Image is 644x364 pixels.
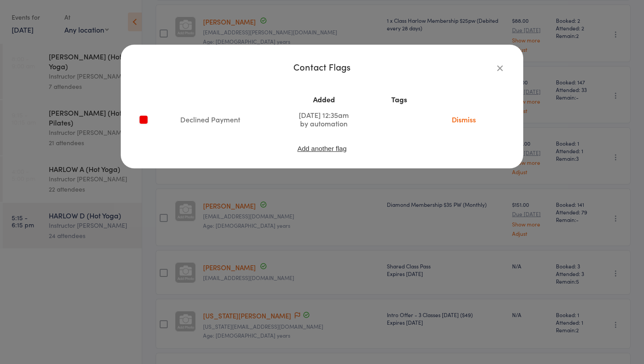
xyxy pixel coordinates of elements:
[445,114,483,124] a: Dismiss this flag
[271,92,377,107] th: Added
[297,145,347,152] button: Add another flag
[155,115,266,124] div: Declined Payment
[139,63,505,71] div: Contact Flags
[377,92,422,107] th: Tags
[271,107,377,131] td: [DATE] 12:35am by automation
